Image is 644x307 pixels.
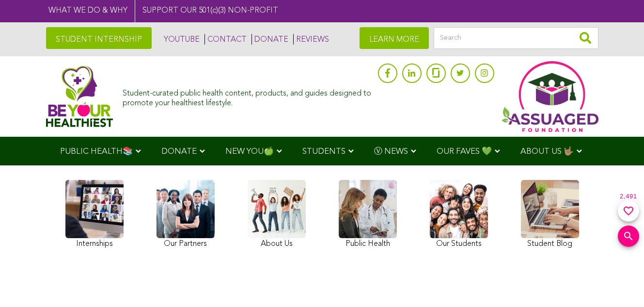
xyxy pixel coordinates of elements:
[123,84,373,108] div: Student-curated public health content, products, and guides designed to promote your healthiest l...
[204,34,247,45] a: CONTACT
[596,260,644,307] iframe: Chat Widget
[161,147,197,156] span: DONATE
[46,27,152,49] a: STUDENT INTERNSHIP
[374,147,408,156] span: Ⓥ NEWS
[46,137,598,165] div: Navigation Menu
[225,147,274,156] span: NEW YOU🍏
[437,147,492,156] span: OUR FAVES 💚
[302,147,346,156] span: STUDENTS
[60,147,133,156] span: PUBLIC HEALTH📚
[161,34,200,45] a: YOUTUBE
[251,34,288,45] a: DONATE
[293,34,329,45] a: REVIEWS
[520,147,574,156] span: ABOUT US 🤟🏽
[502,61,598,132] img: Assuaged App
[432,68,439,78] img: glassdoor
[46,65,113,127] img: Assuaged
[360,27,429,49] a: LEARN MORE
